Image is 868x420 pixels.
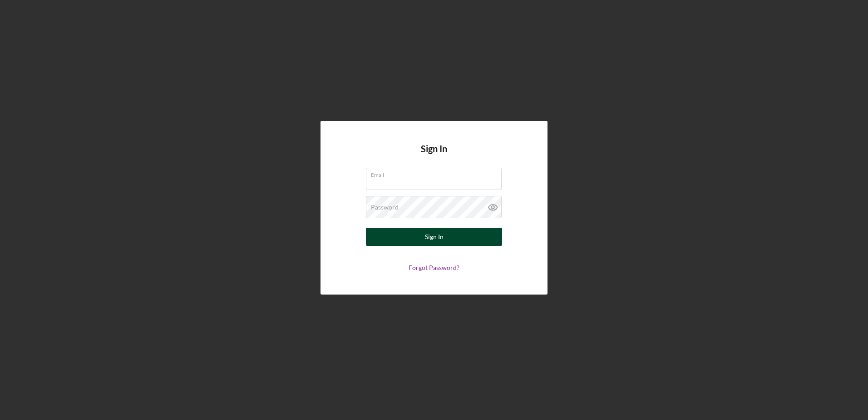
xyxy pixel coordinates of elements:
h4: Sign In [421,144,447,168]
button: Sign In [366,228,502,246]
div: Sign In [425,228,444,246]
a: Forgot Password? [409,264,459,271]
label: Email [371,168,502,178]
label: Password [371,204,399,211]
